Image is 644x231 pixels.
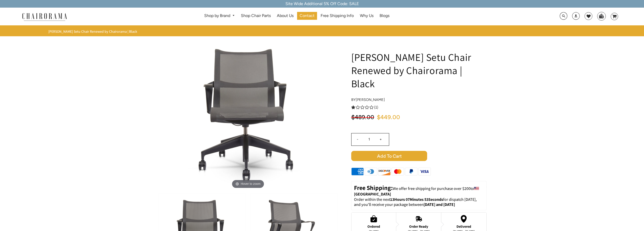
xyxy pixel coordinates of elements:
[408,224,430,228] div: Order Ready
[367,224,380,228] div: Ordered
[354,191,391,197] strong: [GEOGRAPHIC_DATA]
[380,13,389,19] span: Blogs
[351,104,487,110] a: 1.0 rating (1 votes)
[360,13,373,19] span: Why Us
[238,12,273,20] a: Shop Chair Parts
[297,12,317,20] a: Contact
[48,29,137,34] span: [PERSON_NAME] Setu Chair Renewed by Chairorama | Black
[321,13,354,19] span: Free Shipping Info
[377,114,400,120] span: $449.00
[374,105,378,110] span: (1)
[351,151,487,161] button: Add to Cart
[274,12,296,20] a: About Us
[351,133,364,146] input: -
[48,29,139,34] nav: breadcrumbs
[19,12,70,21] img: chairorama
[357,12,376,20] a: Why Us
[277,13,294,19] span: About Us
[172,111,324,116] a: Herman Miller Setu Chair Renewed by Chairorama | Black - chairoramaHover to zoom
[351,98,487,102] h4: by
[202,12,237,20] a: Shop by Brand
[377,12,392,20] a: Blogs
[597,12,605,20] img: WhatsApp_Image_2024-07-12_at_16.23.01.webp
[172,38,324,190] img: Herman Miller Setu Chair Renewed by Chairorama | Black - chairorama
[356,97,385,102] a: [PERSON_NAME]
[375,133,387,146] input: +
[318,12,356,20] a: Free Shipping Info
[424,202,455,207] strong: [DATE] and [DATE]
[354,184,484,197] p: to
[393,186,470,191] span: We offer free shipping for purchase over $200
[390,197,443,202] span: 13Hours 07Minutes 53Seconds
[91,12,502,21] nav: DesktopNavigation
[300,13,315,19] span: Contact
[354,184,393,192] strong: Free Shipping:
[351,114,374,120] span: $489.00
[351,151,427,161] span: Add to Cart
[453,224,475,228] div: Delivered
[351,50,487,90] h1: [PERSON_NAME] Setu Chair Renewed by Chairorama | Black
[241,13,271,19] span: Shop Chair Parts
[354,197,484,208] p: Order within the next for dispatch [DATE], and you'll receive your package between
